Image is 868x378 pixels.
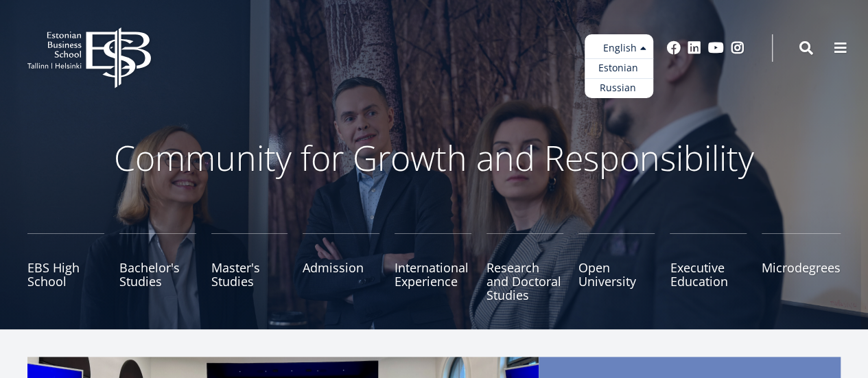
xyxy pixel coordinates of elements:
a: Estonian [585,58,653,78]
a: Bachelor's Studies [119,233,196,302]
a: Executive Education [670,233,747,302]
a: Microdegrees [762,233,841,302]
a: Instagram [731,41,744,55]
a: Master's Studies [211,233,288,302]
a: EBS High School [27,233,104,302]
a: Youtube [708,41,724,55]
a: Research and Doctoral Studies [486,233,563,302]
p: Community for Growth and Responsibility [71,137,798,178]
a: Admission [303,233,379,302]
a: Facebook [667,41,681,55]
a: Open University [578,233,655,302]
a: Linkedin [688,41,701,55]
a: International Experience [395,233,471,302]
a: Russian [585,78,653,98]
